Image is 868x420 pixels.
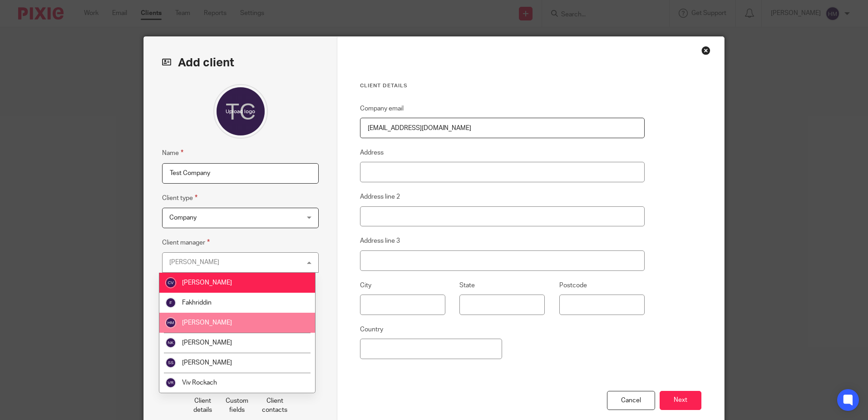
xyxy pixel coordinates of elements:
p: Client details [193,396,212,415]
label: Address line 3 [360,236,400,245]
p: Client contacts [262,396,287,415]
label: Address [360,148,384,157]
label: Postcode [559,281,587,290]
span: [PERSON_NAME] [182,360,232,366]
img: svg%3E [165,317,176,328]
h3: Client details [360,82,645,90]
label: Client manager [162,237,210,248]
div: [PERSON_NAME] [169,259,219,265]
span: [PERSON_NAME] [182,340,232,346]
div: Cancel [607,391,655,410]
label: Company email [360,104,404,113]
span: Company [169,215,197,221]
img: svg%3E [165,357,176,368]
label: Address line 2 [360,192,400,201]
label: City [360,281,371,290]
label: Client type [162,193,197,203]
img: svg%3E [165,277,176,288]
h2: Add client [162,55,319,70]
img: svg%3E [165,337,176,348]
img: svg%3E [165,297,176,308]
p: Custom fields [226,396,248,415]
label: Country [360,325,383,334]
span: [PERSON_NAME] [182,320,232,326]
button: Next [660,391,701,410]
label: State [459,281,475,290]
div: Close this dialog window [701,46,710,55]
img: svg%3E [165,377,176,388]
span: [PERSON_NAME] [182,280,232,286]
span: Viv Rockach [182,380,217,386]
span: Fakhriddin [182,300,212,306]
label: Name [162,148,183,158]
